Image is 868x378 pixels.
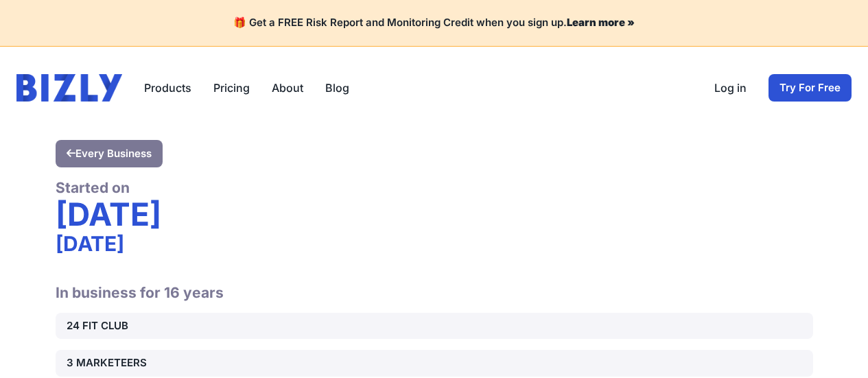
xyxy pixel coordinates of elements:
[56,350,813,377] a: 3 MARKETEERS
[56,178,813,197] div: Started on
[144,80,191,96] button: Products
[567,16,635,29] a: Learn more »
[67,355,308,371] div: 3 MARKETEERS
[325,80,349,96] a: Blog
[56,267,813,302] h2: In business for 16 years
[56,313,813,340] a: 24 FIT CLUB
[56,140,163,167] a: Every Business
[56,197,813,231] div: [DATE]
[213,80,250,96] a: Pricing
[272,80,303,96] a: About
[16,16,852,29] h4: 🎁 Get a FREE Risk Report and Monitoring Credit when you sign up.
[714,80,747,96] a: Log in
[769,74,852,102] a: Try For Free
[67,318,308,334] div: 24 FIT CLUB
[56,231,813,256] div: [DATE]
